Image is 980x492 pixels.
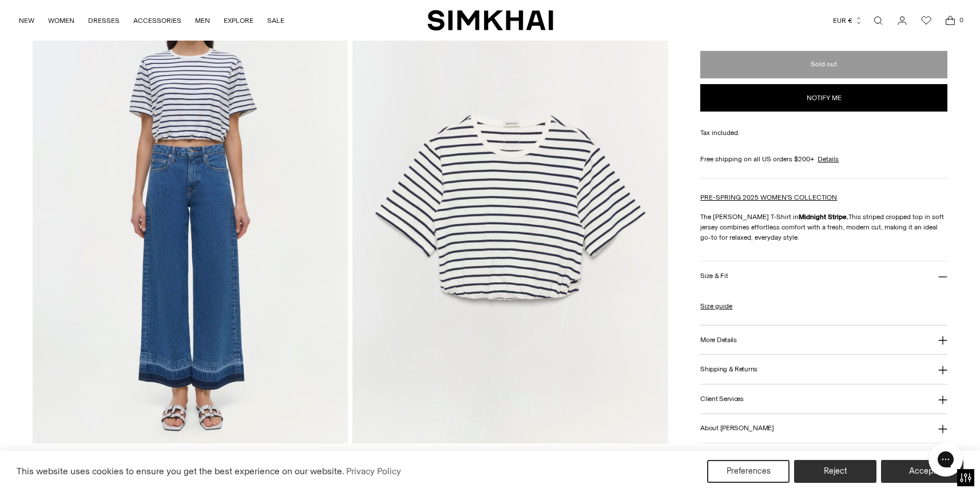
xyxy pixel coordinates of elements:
[700,414,947,443] button: About [PERSON_NAME]
[700,84,947,112] button: Notify me
[833,8,863,33] button: EUR €
[133,8,181,33] a: ACCESSORIES
[881,460,963,483] button: Accept
[956,15,966,25] span: 0
[700,154,947,164] div: Free shipping on all US orders $200+
[48,8,74,33] a: WOMEN
[17,466,344,477] span: This website uses cookies to ensure you get the best experience on our website.
[19,8,34,33] a: NEW
[799,213,848,221] strong: Midnight Stripe.
[700,366,757,373] h3: Shipping & Returns
[700,325,947,354] button: More Details
[700,424,773,432] h3: About [PERSON_NAME]
[915,9,938,32] a: Wishlist
[344,463,403,480] a: Privacy Policy (opens in a new tab)
[700,300,732,311] a: Size guide
[707,460,789,483] button: Preferences
[700,336,736,343] h3: More Details
[88,8,120,33] a: DRESSES
[794,460,876,483] button: Reject
[195,8,210,33] a: MEN
[700,272,728,279] h3: Size & Fit
[700,193,837,201] a: PRE-SPRING 2025 WOMEN'S COLLECTION
[267,8,284,33] a: SALE
[891,9,914,32] a: Go to the account page
[867,9,890,32] a: Open search modal
[700,128,947,138] div: Tax included.
[700,355,947,384] button: Shipping & Returns
[224,8,253,33] a: EXPLORE
[939,9,962,32] a: Open cart modal
[700,261,947,291] button: Size & Fit
[923,438,969,481] iframe: Gorgias live chat messenger
[818,154,839,164] a: Details
[700,212,947,243] p: The [PERSON_NAME] T-Shirt in This striped cropped top in soft jersey combines effortless comfort ...
[700,395,744,402] h3: Client Services
[700,384,947,414] button: Client Services
[427,9,553,31] a: SIMKHAI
